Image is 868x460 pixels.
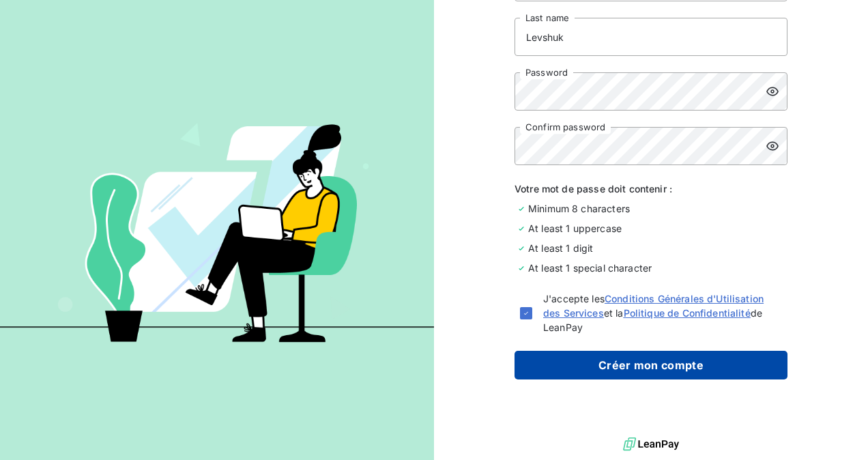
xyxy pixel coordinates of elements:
[543,293,764,319] a: Conditions Générales d'Utilisation des Services
[624,307,751,319] a: Politique de Confidentialité
[515,351,787,379] button: Créer mon compte
[528,221,622,235] span: At least 1 uppercase
[528,201,630,216] span: Minimum 8 characters
[528,261,652,275] span: At least 1 special character
[515,182,787,196] span: Votre mot de passe doit contenir :
[623,434,679,455] img: logo
[528,241,593,255] span: At least 1 digit
[543,291,782,334] span: J'accepte les et la de LeanPay
[515,18,787,56] input: placeholder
